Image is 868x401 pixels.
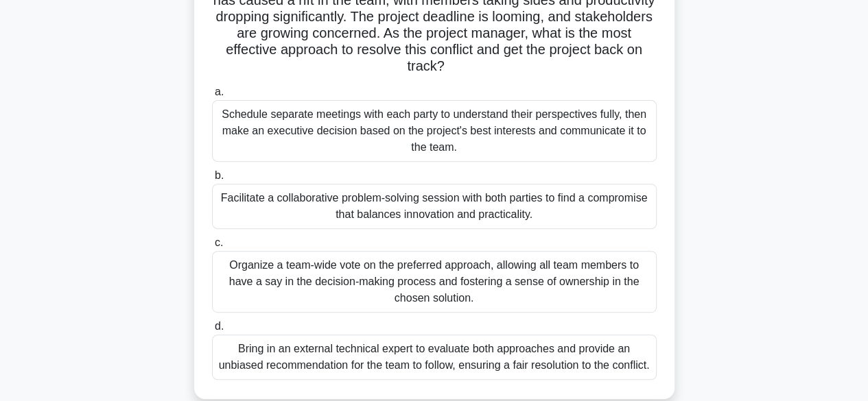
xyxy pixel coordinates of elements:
span: a. [215,86,224,97]
div: Bring in an external technical expert to evaluate both approaches and provide an unbiased recomme... [212,335,657,380]
span: b. [215,169,224,181]
span: c. [215,236,223,248]
div: Schedule separate meetings with each party to understand their perspectives fully, then make an e... [212,100,657,162]
span: d. [215,320,224,332]
div: Organize a team-wide vote on the preferred approach, allowing all team members to have a say in t... [212,251,657,313]
div: Facilitate a collaborative problem-solving session with both parties to find a compromise that ba... [212,184,657,229]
